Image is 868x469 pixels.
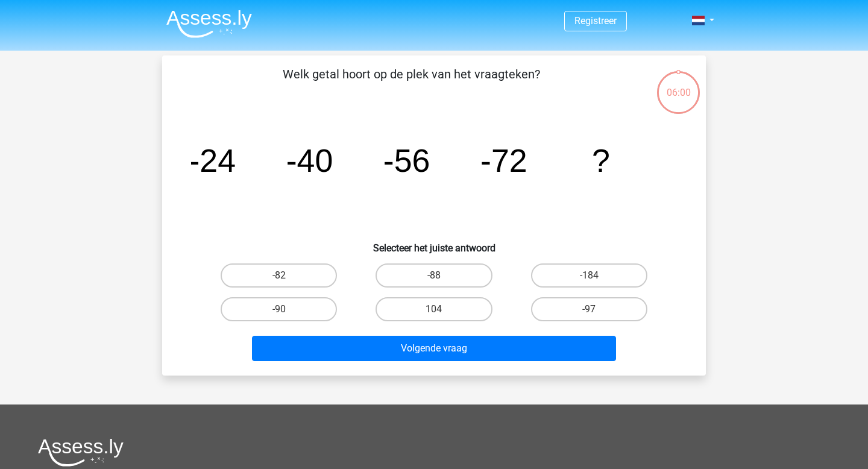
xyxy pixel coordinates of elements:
label: -82 [221,263,337,288]
h6: Selecteer het juiste antwoord [181,233,687,254]
tspan: -72 [480,142,527,178]
img: Assessly logo [38,438,124,467]
div: 06:00 [656,70,701,100]
p: Welk getal hoort op de plek van het vraagteken? [181,65,641,101]
tspan: -24 [189,142,236,178]
a: Registreer [574,15,617,27]
tspan: -40 [286,142,333,178]
button: Volgende vraag [252,336,617,361]
img: Assessly [166,10,252,38]
tspan: -56 [383,142,430,178]
label: 104 [376,297,492,321]
label: -90 [221,297,337,321]
tspan: ? [592,142,610,178]
label: -97 [531,297,647,321]
label: -88 [376,263,492,288]
label: -184 [531,263,647,288]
